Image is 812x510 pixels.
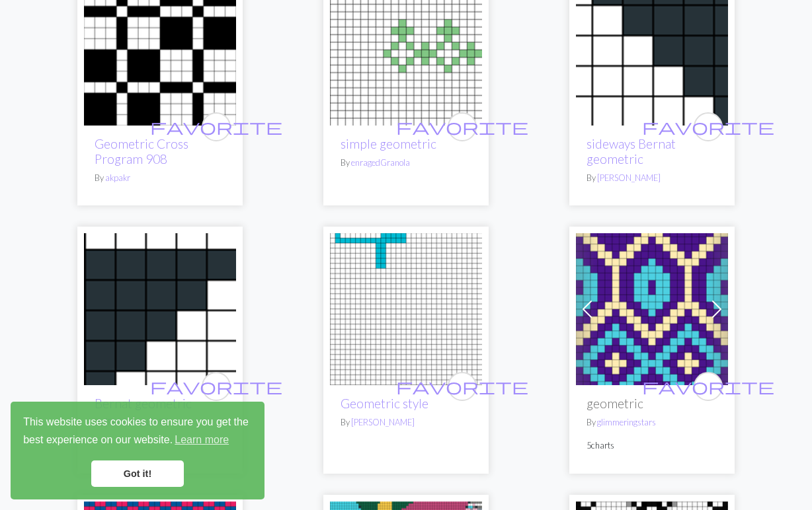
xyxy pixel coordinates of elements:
h2: geometric [587,396,717,411]
span: This website uses cookies to ensure you get the best experience on our website. [23,414,252,450]
a: glimmeringstars [597,417,656,427]
div: cookieconsent [11,402,264,499]
a: akpakr [105,172,130,183]
p: By [587,172,717,184]
i: favourite [150,373,282,400]
a: Bernat geometric [95,396,192,411]
span: favorite [150,116,282,137]
span: favorite [642,116,774,137]
a: learn more about cookies [173,430,231,450]
button: favourite [202,372,231,401]
a: enragedGranola [351,157,410,168]
i: favourite [642,373,774,400]
button: favourite [448,112,477,141]
span: favorite [150,376,282,396]
img: Bernat geometric [84,233,236,385]
button: favourite [448,372,477,401]
a: geometric [576,301,728,314]
i: favourite [642,114,774,140]
button: favourite [694,112,723,141]
a: simple geometric [341,136,436,151]
span: favorite [396,116,528,137]
p: By [341,157,471,169]
a: dismiss cookie message [91,460,184,487]
p: By [587,416,717,429]
a: sideways Bernat geometric [576,42,728,54]
a: [PERSON_NAME] [597,172,661,183]
span: favorite [642,376,774,396]
a: Geometric style [330,301,482,314]
i: favourite [396,114,528,140]
a: Bernat geometric [84,301,236,314]
p: 5 charts [587,439,717,452]
a: [PERSON_NAME] [351,417,415,427]
span: favorite [396,376,528,396]
img: geometric [576,233,728,385]
a: sideways Bernat geometric [587,136,676,166]
img: Geometric style [330,233,482,385]
a: Geometric Cross Program 908 [95,136,188,166]
i: favourite [396,373,528,400]
a: simple geometric [330,42,482,54]
button: favourite [694,372,723,401]
i: favourite [150,114,282,140]
a: Geometric style [341,396,428,411]
button: favourite [202,112,231,141]
a: Geometric Cross Program 908 [84,42,236,54]
p: By [95,172,225,184]
p: By [341,416,471,429]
